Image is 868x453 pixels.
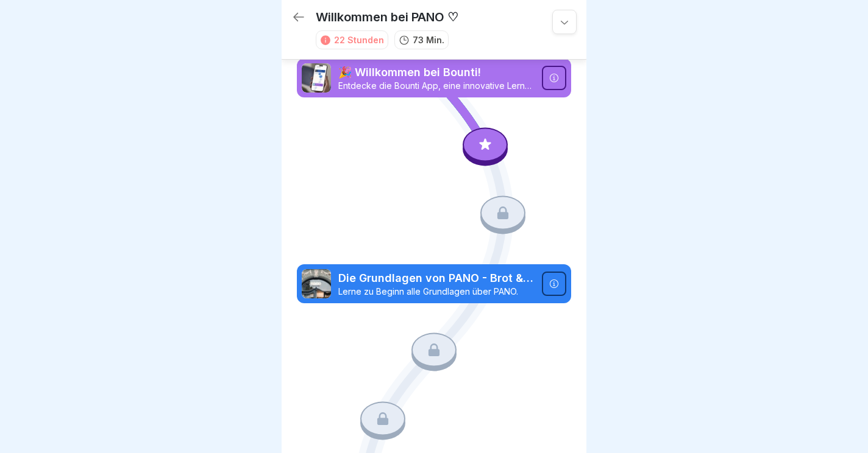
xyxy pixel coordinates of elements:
[338,80,535,91] p: Entdecke die Bounti App, eine innovative Lernplattform, die dir flexibles und unterhaltsames Lern...
[338,65,535,80] p: 🎉 Willkommen bei Bounti!
[334,33,384,46] div: 22 Stunden
[316,10,458,24] p: Willkommen bei PANO ♡
[302,63,331,93] img: b4eu0mai1tdt6ksd7nlke1so.png
[338,286,535,297] p: Lerne zu Beginn alle Grundlagen über PANO.
[302,269,331,298] img: i5ku8huejusdnph52mw20wcr.png
[338,270,535,286] p: Die Grundlagen von PANO - Brot & Kaffee
[413,33,444,46] p: 73 Min.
